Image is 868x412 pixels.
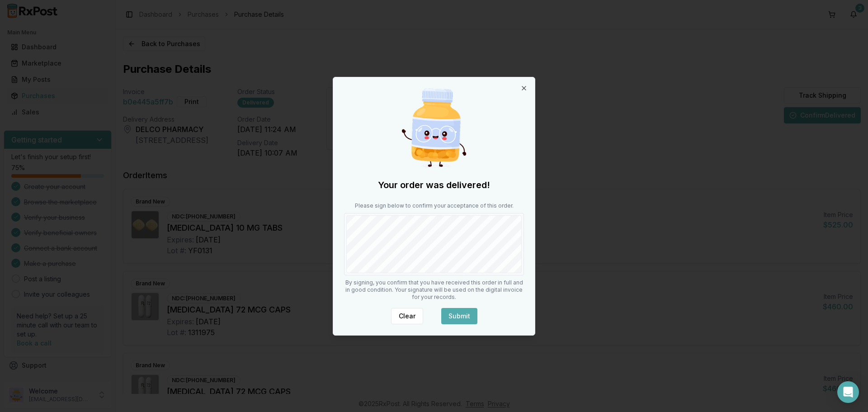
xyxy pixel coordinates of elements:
p: Please sign below to confirm your acceptance of this order. [344,202,524,209]
h2: Your order was delivered! [344,179,524,191]
p: By signing, you confirm that you have received this order in full and in good condition. Your sig... [344,279,524,301]
img: Happy Pill Bottle [391,85,477,171]
button: Submit [441,308,477,324]
button: Clear [391,308,423,324]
